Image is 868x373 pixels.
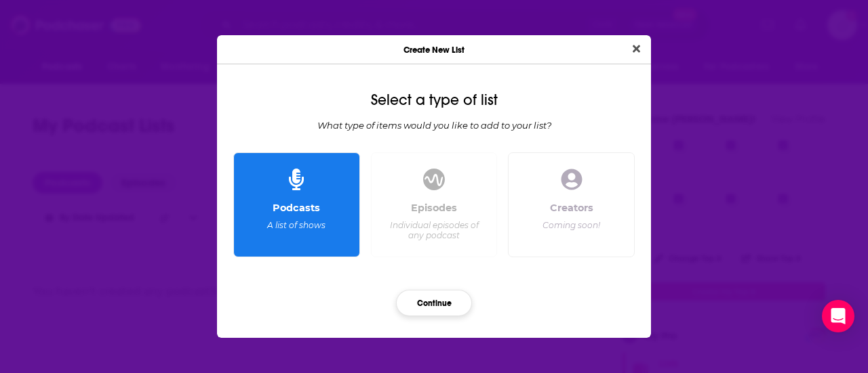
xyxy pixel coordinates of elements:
div: Open Intercom Messenger [822,300,854,332]
div: What type of items would you like to add to your list? [228,120,640,131]
div: Individual episodes of any podcast [387,220,480,240]
div: Podcasts [273,202,320,214]
button: Close [627,41,646,58]
div: Create New List [217,35,651,64]
div: A list of shows [267,220,325,230]
button: Continue [396,290,472,316]
div: Select a type of list [228,91,640,109]
div: Creators [550,202,593,214]
div: Episodes [411,202,457,214]
div: Coming soon! [542,220,600,230]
